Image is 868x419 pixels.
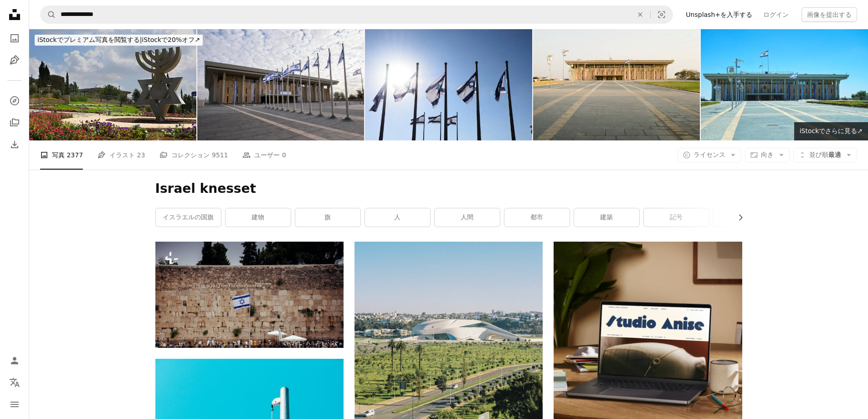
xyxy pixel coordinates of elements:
[5,92,24,110] a: 探す
[365,208,430,227] a: 人
[29,29,196,140] img: エルサレム、イスラエル
[732,208,742,227] button: リストを右にスクロールする
[354,378,543,386] a: 高速道路と建物の空中写真
[365,29,532,140] img: イスラエル旗セット
[574,208,639,227] a: 建築
[155,290,344,299] a: エルサレムの人々に囲まれた嘆きの壁の眺め
[5,352,24,370] a: ログイン / 登録する
[680,7,758,22] a: Unsplash+を入手する
[156,208,221,227] a: イスラエルの国旗
[37,36,200,43] span: iStockで20%オフ ↗
[758,7,794,22] a: ログイン
[745,148,790,162] button: 向き
[435,208,500,227] a: 人間
[794,122,868,140] a: iStockでさらに見る↗
[5,135,24,154] a: ダウンロード履歴
[701,29,868,140] img: イスラエル国家の首都エルサレムにあるクネセトとして知られるイスラエル国会議事堂
[37,36,142,43] span: iStockでプレミアム写真を閲覧する |
[793,148,857,162] button: 並び順最適
[159,140,228,170] a: コレクション 9511
[29,29,208,51] a: iStockでプレミアム写真を閲覧する|iStockで20%オフ↗
[155,242,344,347] img: エルサレムの人々に囲まれた嘆きの壁の眺め
[5,5,24,26] a: ホーム — Unsplash
[5,373,24,392] button: 言語
[630,6,650,23] button: 全てクリア
[295,208,360,227] a: 旗
[693,151,725,158] span: ライセンス
[137,150,145,160] span: 23
[155,181,742,197] h1: Israel knesset
[809,151,828,158] span: 並び順
[282,150,286,160] span: 0
[809,150,841,160] span: 最適
[5,114,24,132] a: コレクション
[41,6,56,23] button: Unsplashで検索する
[5,29,24,47] a: 写真
[5,51,24,69] a: イラスト
[714,208,779,227] a: 靴
[644,208,709,227] a: 記号
[761,151,774,158] span: 向き
[678,148,741,162] button: ライセンス
[40,5,673,24] form: サイト内でビジュアルを探す
[197,29,365,140] img: イスラエルの首都エルサレム、ギバト・ラムにあるイスラエルの国会議事堂、イスラエルのクネセトの外観。
[800,127,863,134] span: iStockでさらに見る ↗
[533,29,700,140] img: ビルビューエルサレム、イスラエル国会
[5,395,24,414] button: メニュー
[212,150,228,160] span: 9511
[801,7,857,22] button: 画像を提出する
[226,208,291,227] a: 建物
[504,208,570,227] a: 都市
[651,6,673,23] button: ビジュアル検索
[242,140,286,170] a: ユーザー 0
[98,140,145,170] a: イラスト 23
